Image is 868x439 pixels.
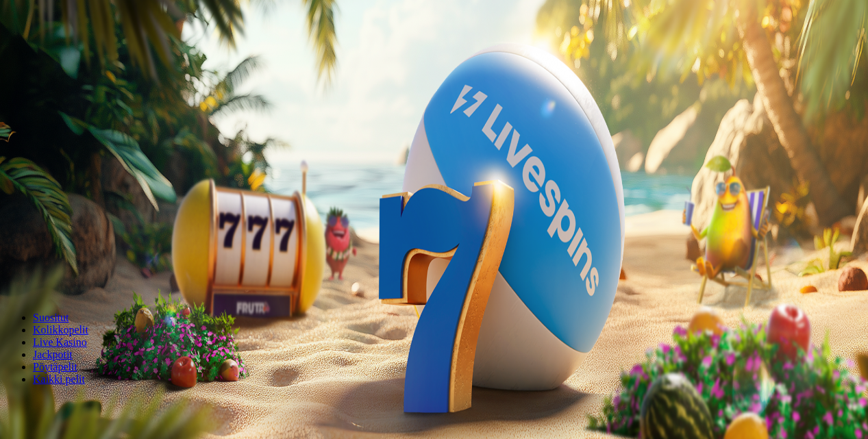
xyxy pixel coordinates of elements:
[33,324,88,336] a: Kolikkopelit
[5,288,863,386] nav: Lobby
[33,312,69,323] a: Suositut
[33,349,73,360] a: Jackpotit
[33,373,85,385] span: Kaikki pelit
[33,361,77,373] span: Pöytäpelit
[33,336,87,348] a: Live Kasino
[5,288,863,411] header: Lobby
